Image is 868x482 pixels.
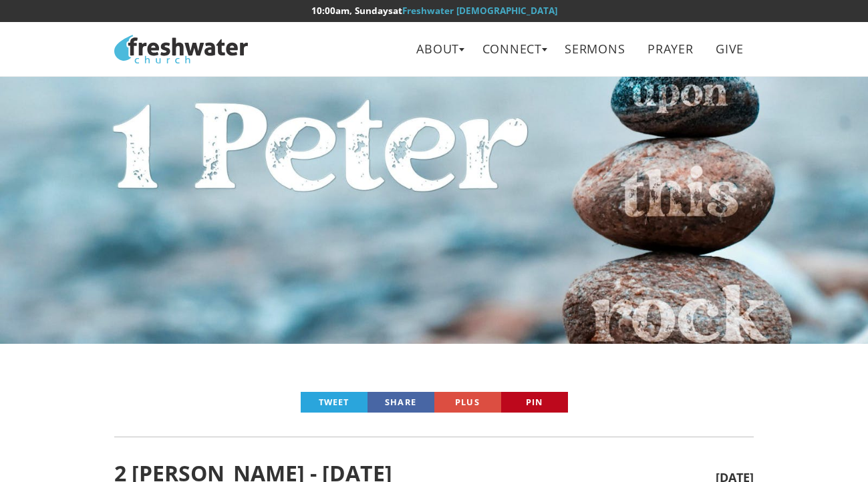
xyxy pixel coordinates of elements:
[434,392,501,413] a: Plus
[402,5,557,17] a: Freshwater [DEMOGRAPHIC_DATA]
[407,34,469,64] a: About
[114,35,248,63] img: Freshwater Church
[638,34,703,64] a: Prayer
[472,34,552,64] a: Connect
[368,392,434,413] a: Share
[501,392,568,413] a: Pin
[555,34,635,64] a: Sermons
[311,5,393,17] time: 10:00am, Sundays
[114,6,753,16] h6: at
[706,34,754,64] a: Give
[301,392,368,413] a: Tweet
